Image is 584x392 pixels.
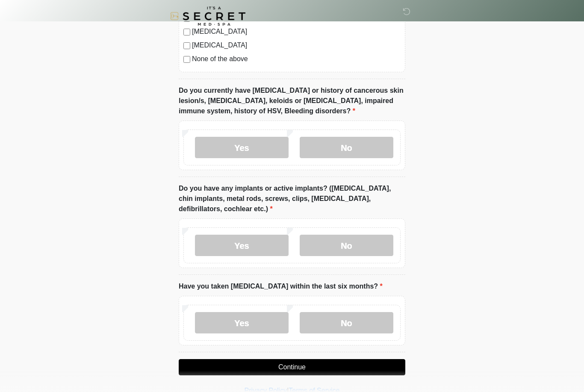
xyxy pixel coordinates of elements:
[300,235,393,256] label: No
[179,183,405,214] label: Do you have any implants or active implants? ([MEDICAL_DATA], chin implants, metal rods, screws, ...
[179,359,405,375] button: Continue
[179,281,383,292] label: Have you taken [MEDICAL_DATA] within the last six months?
[183,42,190,49] input: [MEDICAL_DATA]
[195,312,289,333] label: Yes
[300,312,393,333] label: No
[170,6,245,26] img: It's A Secret Med Spa Logo
[192,54,401,64] label: None of the above
[183,56,190,63] input: None of the above
[192,40,401,50] label: [MEDICAL_DATA]
[183,29,190,35] input: [MEDICAL_DATA]
[300,137,393,158] label: No
[179,85,405,116] label: Do you currently have [MEDICAL_DATA] or history of cancerous skin lesion/s, [MEDICAL_DATA], keloi...
[195,137,289,158] label: Yes
[195,235,289,256] label: Yes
